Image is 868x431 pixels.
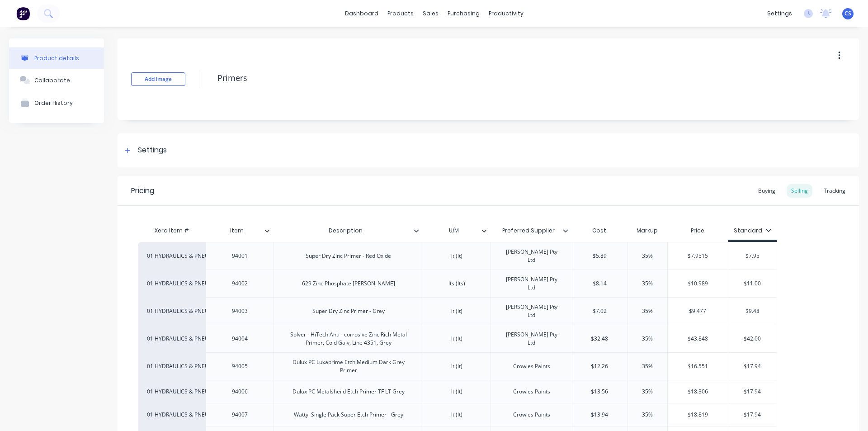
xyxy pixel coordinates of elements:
[572,355,627,378] div: $12.26
[138,325,777,352] div: 01 HYDRAULICS & PNEUMATICS94004Solver - HiTech Anti - corrosive Zinc Rich Metal Primer, Cold Galv...
[668,403,728,426] div: $18.819
[147,411,197,419] div: 01 HYDRAULICS & PNEUMATICS
[668,355,728,378] div: $16.551
[9,91,104,114] button: Order History
[572,327,627,350] div: $32.48
[305,305,392,317] div: Super Dry Zinc Primer - Grey
[434,333,480,345] div: lt (lt)
[844,9,851,18] span: CS
[495,246,568,266] div: [PERSON_NAME] Pty Ltd
[138,352,777,380] div: 01 HYDRAULICS & PNEUMATICS94005Dulux PC Luxaprime Etch Medium Dark Grey Primerlt (lt)Crowies Pain...
[734,227,771,235] div: Standard
[572,272,627,295] div: $8.14
[423,222,491,240] div: U/M
[434,409,480,421] div: lt (lt)
[298,250,398,262] div: Super Dry Zinc Primer - Red Oxide
[213,67,784,89] textarea: Primers
[217,278,263,289] div: 94002
[34,55,79,62] div: Product details
[131,185,154,196] div: Pricing
[285,386,412,398] div: Dulux PC Metalsheild Etch Primer TF LT Grey
[572,300,627,322] div: $7.02
[217,386,263,398] div: 94006
[434,386,480,398] div: lt (lt)
[819,184,850,198] div: Tracking
[506,386,557,398] div: Crowies Paints
[423,219,485,242] div: U/M
[138,403,777,426] div: 01 HYDRAULICS & PNEUMATICS94007Wattyl Single Pack Super Etch Primer - Greylt (lt)Crowies Paints$1...
[16,7,30,20] img: Factory
[278,356,419,376] div: Dulux PC Luxaprime Etch Medium Dark Grey Primer
[668,380,728,403] div: $18.306
[274,219,417,242] div: Description
[495,329,568,349] div: [PERSON_NAME] Pty Ltd
[295,278,402,289] div: 629 Zinc Phosphate [PERSON_NAME]
[138,145,167,156] div: Settings
[443,7,484,20] div: purchasing
[787,184,812,198] div: Selling
[138,297,777,325] div: 01 HYDRAULICS & PNEUMATICS94003Super Dry Zinc Primer - Greylt (lt)[PERSON_NAME] Pty Ltd$7.0235%$9...
[572,222,627,240] div: Cost
[491,219,566,242] div: Preferred Supplier
[434,305,480,317] div: lt (lt)
[728,327,777,350] div: $42.00
[217,250,263,262] div: 94001
[34,99,73,106] div: Order History
[138,222,206,240] div: Xero Item #
[506,409,557,421] div: Crowies Paints
[217,360,263,372] div: 94005
[625,380,670,403] div: 35%
[217,333,263,345] div: 94004
[147,362,197,370] div: 01 HYDRAULICS & PNEUMATICS
[217,409,263,421] div: 94007
[668,327,728,350] div: $43.848
[572,245,627,267] div: $5.89
[287,409,410,421] div: Wattyl Single Pack Super Etch Primer - Grey
[668,300,728,322] div: $9.477
[340,7,383,20] a: dashboard
[668,272,728,295] div: $10.989
[495,274,568,294] div: [PERSON_NAME] Pty Ltd
[383,7,418,20] div: products
[9,47,104,69] button: Product details
[754,184,780,198] div: Buying
[434,250,480,262] div: lt (lt)
[627,222,667,240] div: Markup
[147,388,197,396] div: 01 HYDRAULICS & PNEUMATICS
[625,403,670,426] div: 35%
[625,327,670,350] div: 35%
[763,7,797,20] div: settings
[138,380,777,403] div: 01 HYDRAULICS & PNEUMATICS94006Dulux PC Metalsheild Etch Primer TF LT Greylt (lt)Crowies Paints$1...
[434,278,480,289] div: lts (lts)
[728,380,777,403] div: $17.94
[9,69,104,91] button: Collaborate
[34,77,70,84] div: Collaborate
[274,222,423,240] div: Description
[491,222,572,240] div: Preferred Supplier
[572,403,627,426] div: $13.94
[131,72,185,86] button: Add image
[625,300,670,322] div: 35%
[728,272,777,295] div: $11.00
[572,380,627,403] div: $13.56
[138,270,777,297] div: 01 HYDRAULICS & PNEUMATICS94002629 Zinc Phosphate [PERSON_NAME]lts (lts)[PERSON_NAME] Pty Ltd$8.1...
[147,307,197,315] div: 01 HYDRAULICS & PNEUMATICS
[278,329,419,349] div: Solver - HiTech Anti - corrosive Zinc Rich Metal Primer, Cold Galv, Line 4351, Grey
[625,245,670,267] div: 35%
[625,355,670,378] div: 35%
[147,335,197,343] div: 01 HYDRAULICS & PNEUMATICS
[728,245,777,267] div: $7.95
[495,301,568,321] div: [PERSON_NAME] Pty Ltd
[147,252,197,260] div: 01 HYDRAULICS & PNEUMATICS
[506,360,557,372] div: Crowies Paints
[484,7,528,20] div: productivity
[217,305,263,317] div: 94003
[138,242,777,270] div: 01 HYDRAULICS & PNEUMATICS94001Super Dry Zinc Primer - Red Oxidelt (lt)[PERSON_NAME] Pty Ltd$5.89...
[147,279,197,288] div: 01 HYDRAULICS & PNEUMATICS
[668,245,728,267] div: $7.9515
[625,272,670,295] div: 35%
[434,360,480,372] div: lt (lt)
[728,355,777,378] div: $17.94
[728,300,777,322] div: $9.48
